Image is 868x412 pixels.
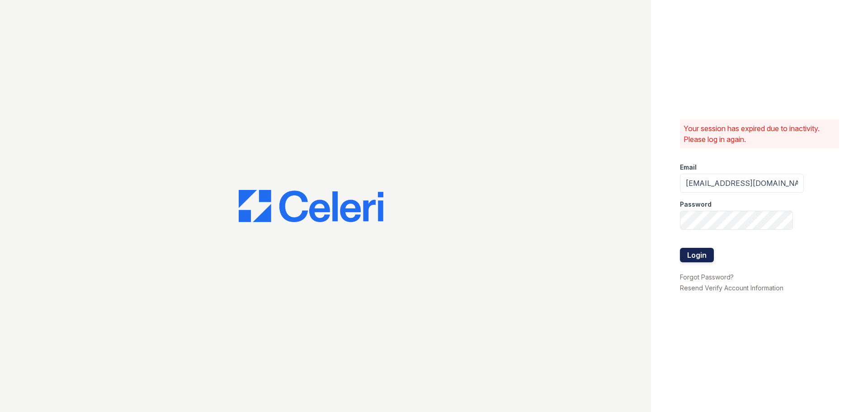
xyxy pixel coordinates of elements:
[239,190,383,223] img: CE_Logo_Blue-a8612792a0a2168367f1c8372b55b34899dd931a85d93a1a3d3e32e68fde9ad4.png
[680,273,734,281] a: Forgot Password?
[680,163,697,172] label: Email
[680,248,714,262] button: Login
[680,284,783,292] a: Resend Verify Account Information
[684,123,835,145] p: Your session has expired due to inactivity. Please log in again.
[680,200,712,209] label: Password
